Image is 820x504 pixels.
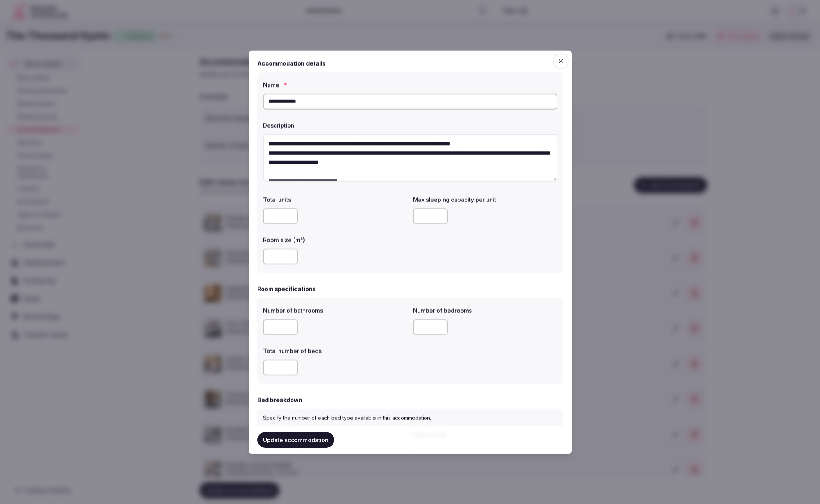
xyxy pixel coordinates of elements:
[263,197,407,202] label: Total units
[257,396,302,404] h2: Bed breakdown
[263,122,557,128] label: Description
[263,237,407,243] label: Room size (m²)
[257,432,334,448] button: Update accommodation
[257,285,316,293] h2: Room specifications
[257,59,325,68] h2: Accommodation details
[413,197,557,202] label: Max sleeping capacity per unit
[263,82,557,88] label: Name
[263,348,407,354] label: Total number of beds
[263,414,557,422] p: Specify the number of each bed type available in this accommodation.
[413,308,557,313] label: Number of bedrooms
[263,308,407,313] label: Number of bathrooms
